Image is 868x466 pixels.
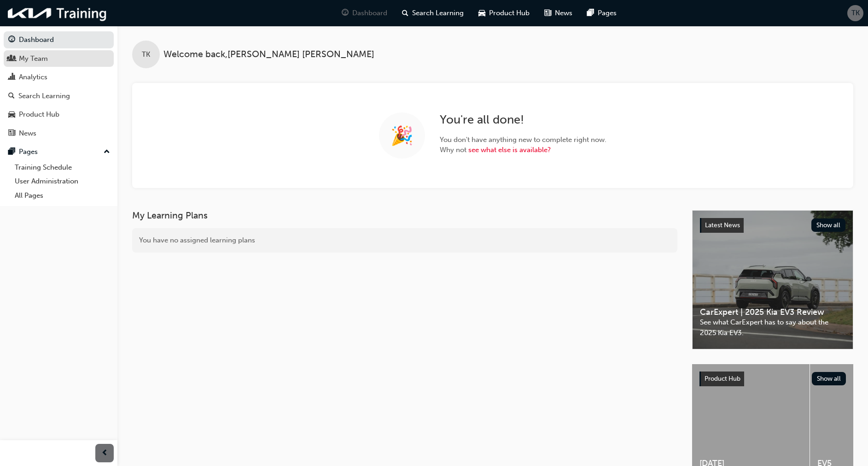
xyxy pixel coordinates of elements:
span: Product Hub [705,375,740,383]
span: Why not [440,145,606,155]
button: Pages [4,143,114,160]
span: Welcome back , [PERSON_NAME] [PERSON_NAME] [163,49,374,60]
a: Search Learning [4,88,114,105]
span: You don't have anything new to complete right now. [440,135,606,145]
span: up-icon [104,146,110,158]
button: TK [847,5,863,21]
h3: My Learning Plans [132,210,677,221]
a: All Pages [11,189,114,203]
a: Training Schedule [11,160,114,175]
a: car-iconProduct Hub [471,4,537,23]
div: News [19,128,36,139]
span: search-icon [8,92,15,100]
span: Search Learning [412,8,464,18]
span: pages-icon [8,148,15,156]
span: people-icon [8,55,15,63]
a: pages-iconPages [580,4,624,23]
span: Pages [598,8,617,18]
span: 🎉 [390,130,414,141]
span: prev-icon [101,448,108,459]
span: search-icon [402,7,408,19]
button: Show all [812,372,846,385]
div: Search Learning [18,91,70,101]
span: See what CarExpert has to say about the 2025 Kia EV3. [700,317,845,338]
a: Latest NewsShow all [700,218,845,233]
span: pages-icon [587,7,594,19]
span: Product Hub [489,8,530,18]
span: chart-icon [8,73,15,82]
span: news-icon [8,130,15,138]
span: car-icon [8,111,15,119]
span: CarExpert | 2025 Kia EV3 Review [700,307,845,318]
a: User Administration [11,174,114,189]
span: TK [851,8,860,18]
a: Latest NewsShow allCarExpert | 2025 Kia EV3 ReviewSee what CarExpert has to say about the 2025 Ki... [692,210,853,349]
a: News [4,125,114,142]
div: Product Hub [19,109,59,120]
a: Product Hub [4,106,114,123]
a: news-iconNews [537,4,580,23]
a: search-iconSearch Learning [395,4,471,23]
button: DashboardMy TeamAnalyticsSearch LearningProduct HubNews [4,29,114,143]
span: news-icon [544,7,551,19]
span: TK [142,49,150,60]
span: guage-icon [8,36,15,44]
div: Pages [19,147,38,157]
a: guage-iconDashboard [334,4,395,23]
img: kia-training [5,4,111,23]
div: You have no assigned learning plans [132,228,677,253]
span: Latest News [705,221,740,229]
button: Show all [811,218,846,232]
a: My Team [4,50,114,67]
a: Dashboard [4,31,114,48]
a: see what else is available? [468,146,551,154]
span: guage-icon [342,7,349,19]
a: Product HubShow all [699,372,846,386]
span: Dashboard [352,8,387,18]
div: Analytics [19,72,47,83]
a: Analytics [4,69,114,86]
span: car-icon [478,7,485,19]
div: My Team [19,53,48,64]
span: News [555,8,572,18]
h2: You're all done! [440,112,606,127]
